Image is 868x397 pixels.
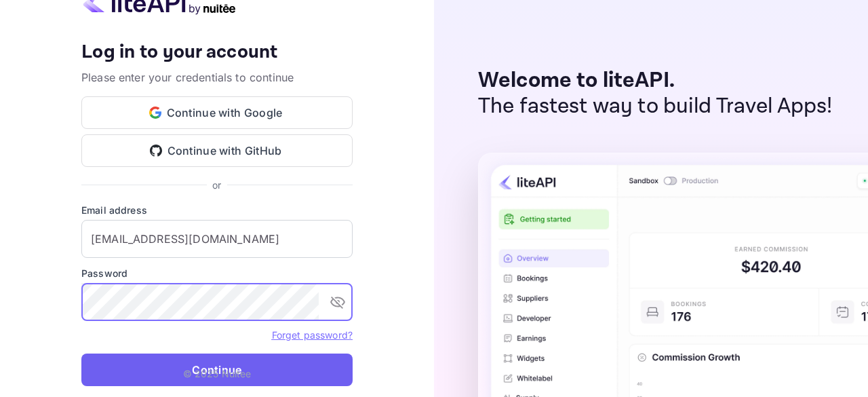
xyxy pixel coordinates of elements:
a: Forget password? [272,329,353,341]
p: or [212,178,221,192]
button: Continue [81,354,353,386]
label: Password [81,266,353,280]
p: The fastest way to build Travel Apps! [478,94,833,119]
h4: Log in to your account [81,41,353,64]
p: © 2025 Nuitee [183,366,252,381]
label: Email address [81,203,353,217]
button: toggle password visibility [324,288,351,316]
p: Welcome to liteAPI. [478,68,833,94]
a: Forget password? [272,328,353,341]
input: Enter your email address [81,220,353,258]
button: Continue with Google [81,96,353,129]
p: Please enter your credentials to continue [81,69,353,86]
button: Continue with GitHub [81,134,353,167]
